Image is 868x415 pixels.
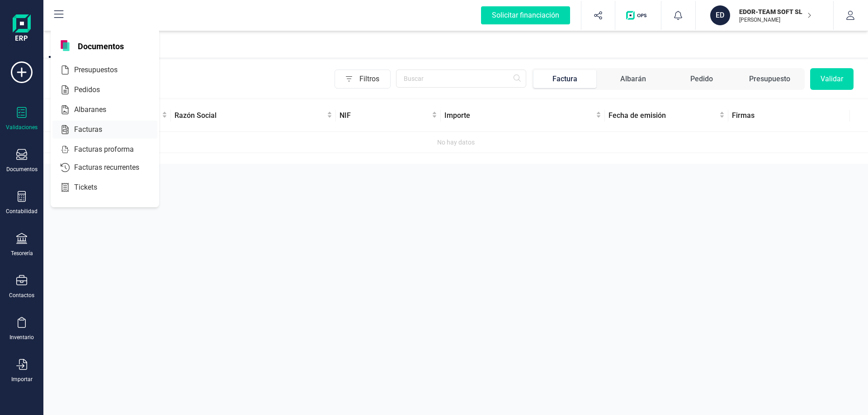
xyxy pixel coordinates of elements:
[739,16,811,23] p: [PERSON_NAME]
[335,70,391,89] button: Filtros
[71,104,123,115] span: Albaranes
[728,100,850,132] th: Firmas
[444,110,594,121] span: Importe
[552,74,577,84] div: Factura
[690,74,713,84] div: Pedido
[71,65,134,75] span: Presupuestos
[710,5,730,25] div: ED
[396,70,526,88] input: Buscar
[71,144,150,155] span: Facturas proforma
[6,124,38,131] div: Validaciones
[11,250,33,257] div: Tesorería
[707,1,822,30] button: EDEDOR-TEAM SOFT SL[PERSON_NAME]
[47,137,864,147] div: No hay datos
[626,11,650,20] img: Logo de OPS
[481,6,570,24] div: Solicitar financiación
[609,110,718,121] span: Fecha de emisión
[71,182,113,193] span: Tickets
[340,110,430,121] span: NIF
[739,7,811,16] p: EDOR-TEAM SOFT SL
[71,124,118,135] span: Facturas
[810,68,854,90] button: Validar
[71,162,156,173] span: Facturas recurrentes
[470,1,581,30] button: Solicitar financiación
[6,208,38,215] div: Contabilidad
[6,166,38,173] div: Documentos
[749,74,790,84] div: Presupuesto
[9,292,34,299] div: Contactos
[175,110,325,121] span: Razón Social
[11,376,33,383] div: Importar
[620,74,646,84] div: Albarán
[71,84,116,95] span: Pedidos
[13,14,31,43] img: Logo Finanedi
[72,40,129,51] span: Documentos
[359,70,390,88] span: Filtros
[621,1,656,30] button: Logo de OPS
[9,334,34,341] div: Inventario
